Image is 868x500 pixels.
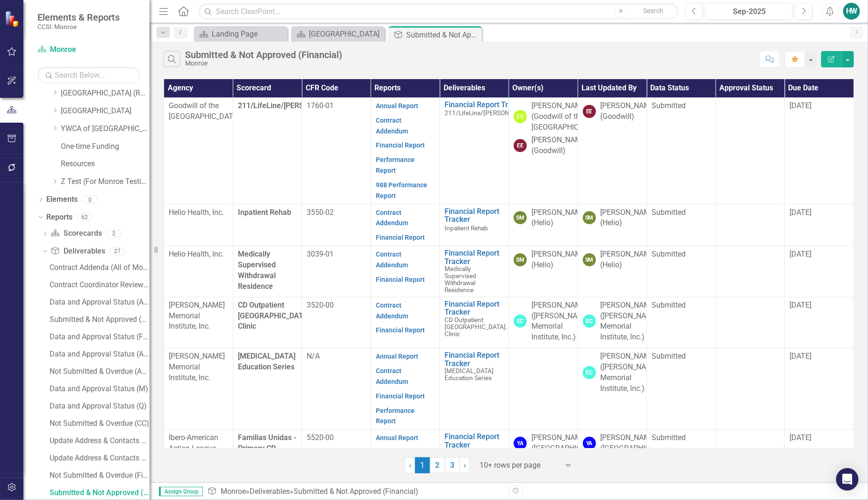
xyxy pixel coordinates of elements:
div: 0 [82,196,97,204]
div: [PERSON_NAME] (Helio) [601,207,657,229]
span: Submitted [652,208,686,217]
span: 3039-01 [307,250,334,258]
a: Annual Report [376,434,418,441]
span: Medically Supervised Withdrawal Residence [238,250,276,291]
div: [PERSON_NAME] ([GEOGRAPHIC_DATA]) [601,433,676,454]
div: Data and Approval Status (M) [50,385,150,393]
p: Goodwill of the [GEOGRAPHIC_DATA] [169,101,228,122]
div: [PERSON_NAME] (Helio) [531,207,588,229]
span: 211/LifeLine/[PERSON_NAME] [238,101,340,110]
a: Contract Addendum [376,250,408,269]
span: [DATE] [789,101,811,110]
span: Inpatient Rehab [238,208,291,217]
button: HW [843,3,860,20]
div: [PERSON_NAME] (Goodwill) [601,101,657,122]
input: Search Below... [37,67,140,83]
a: Performance Report [376,156,415,174]
a: Financial Report [376,392,425,400]
span: [DATE] [789,433,811,442]
button: Sep-2025 [706,3,793,20]
div: Data and Approval Status (Q) [50,402,150,411]
div: SM [514,211,527,224]
td: Double-Click to Edit [164,348,233,430]
a: Data and Approval Status (Finance) [47,330,150,345]
div: Monroe [185,60,342,67]
span: Search [643,7,663,15]
a: 988 Performance Report [376,181,427,199]
td: Double-Click to Edit [302,97,371,204]
div: SM [583,211,596,224]
div: SM [583,253,596,266]
div: 27 [110,247,125,255]
span: Submitted [652,352,686,360]
a: [GEOGRAPHIC_DATA] (RRH) [61,88,150,99]
span: Inpatient Rehab [445,224,488,232]
a: Contract Addendum [376,301,408,320]
span: 211/LifeLine/[PERSON_NAME] [445,109,532,117]
td: Double-Click to Edit [509,97,578,204]
a: Data and Approval Status (Q) [47,399,150,414]
td: Double-Click to Edit Right Click for Context Menu [440,204,509,246]
div: [PERSON_NAME] (Goodwill) [531,135,588,156]
span: 3520-00 [307,301,334,309]
td: Double-Click to Edit [647,246,716,297]
div: Contract Addenda (All of Monroe) [50,264,150,272]
td: Double-Click to Edit Right Click for Context Menu [440,97,509,204]
a: Not Submitted & Overdue (CC) [47,416,150,431]
div: Contract Coordinator Review (All) [50,281,150,289]
a: Contract Coordinator Review (All) [47,278,150,293]
a: Financial Report [376,326,425,334]
td: Double-Click to Edit [716,204,785,246]
p: [PERSON_NAME] Memorial Institute, Inc. [169,351,228,383]
a: Financial Report Tracker [445,101,532,109]
span: [DATE] [789,352,811,360]
span: › [464,461,466,470]
a: Financial Report Tracker [445,433,504,449]
small: CCSI: Monroe [37,23,120,30]
td: Double-Click to Edit [371,204,440,246]
td: Double-Click to Edit [509,348,578,430]
span: N/A [307,352,320,360]
span: 1760-01 [307,101,334,110]
a: Financial Report [376,141,425,149]
a: Monroe [221,487,246,496]
div: [PERSON_NAME] ([PERSON_NAME] Memorial Institute, Inc.) [601,300,659,343]
td: Double-Click to Edit [785,204,854,246]
span: Submitted [652,433,686,442]
div: Open Intercom Messenger [836,468,859,491]
div: [PERSON_NAME] (Helio) [601,249,657,271]
td: Double-Click to Edit [509,204,578,246]
td: Double-Click to Edit [716,297,785,348]
td: Double-Click to Edit [164,204,233,246]
div: [PERSON_NAME] (Helio) [531,249,588,271]
a: Monroe [37,44,140,55]
a: Update Address & Contacts on Program Landing Page [47,451,150,466]
span: CD Outpatient [GEOGRAPHIC_DATA]. Clinic [238,301,312,331]
td: Double-Click to Edit [164,246,233,297]
span: Assign Group [159,487,203,496]
td: Double-Click to Edit [785,97,854,204]
a: Annual Report [376,102,418,110]
a: Deliverables [50,246,105,257]
div: EC [514,315,527,328]
a: Reports [46,212,72,223]
a: Resources [61,159,150,169]
a: Not Submitted & Overdue (Addenda) [47,364,150,379]
div: Update Address & Contacts on Program Landing Page (Finance) [50,437,150,445]
div: Submitted & Not Approved (Addenda) [50,316,150,324]
div: [PERSON_NAME] ([PERSON_NAME] Memorial Institute, Inc.) [601,351,659,394]
a: Update Address & Contacts on Program Landing Page (Finance) [47,434,150,449]
td: Double-Click to Edit Right Click for Context Menu [440,246,509,297]
td: Double-Click to Edit Right Click for Context Menu [440,348,509,430]
div: Sep-2025 [709,6,789,17]
a: Contract Addendum [376,117,408,135]
p: Helio Health, Inc. [169,207,228,218]
td: Double-Click to Edit [164,297,233,348]
div: [PERSON_NAME] (Goodwill of the [GEOGRAPHIC_DATA]) [531,101,605,133]
div: Submitted & Not Approved (Financial) [50,489,150,497]
a: Financial Report Tracker [445,351,504,368]
td: Double-Click to Edit [302,204,371,246]
a: Data and Approval Status (Annual) [47,295,150,310]
a: Z Test (For Monroe Testing) [61,176,150,187]
td: Double-Click to Edit [164,97,233,204]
